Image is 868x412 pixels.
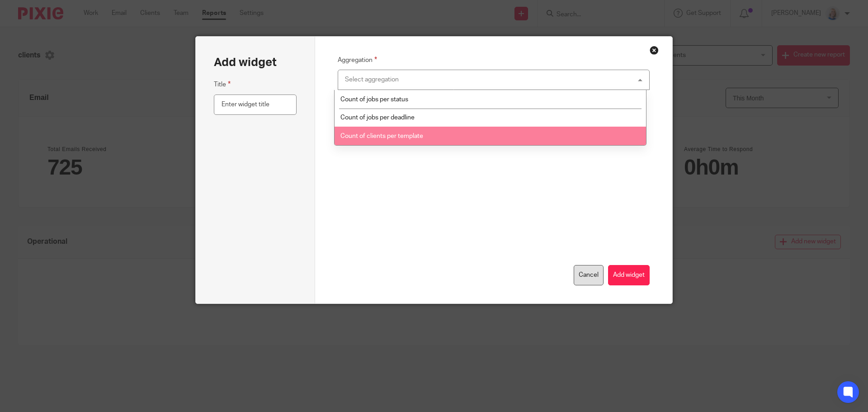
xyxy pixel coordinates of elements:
label: Aggregation [338,55,377,65]
span: Count of clients per template [340,133,423,139]
h2: Add widget [214,55,277,70]
span: Count of jobs per deadline [340,114,415,121]
button: Close modal [650,46,659,55]
button: Add widget [608,265,650,285]
input: Enter widget title [214,95,297,115]
div: Select aggregation [345,76,399,83]
span: Count of jobs per status [340,96,408,103]
button: Cancel [574,265,604,285]
label: Title [214,79,231,90]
